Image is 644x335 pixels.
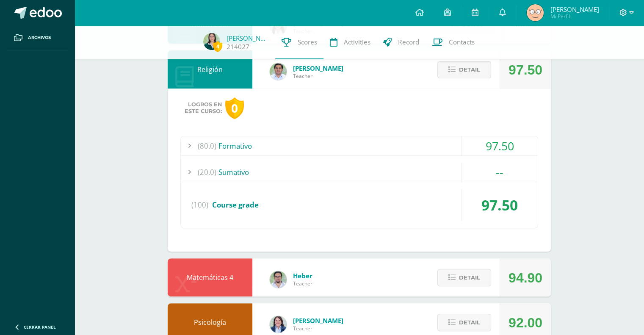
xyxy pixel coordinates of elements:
span: Teacher [293,325,343,332]
span: Teacher [293,72,343,80]
span: (80.0) [198,136,216,155]
img: f767cae2d037801592f2ba1a5db71a2a.png [270,63,287,80]
a: Archivos [7,25,68,50]
div: 97.50 [462,136,538,155]
span: Heber [293,271,312,280]
span: Detail [459,62,480,78]
div: Religión [168,50,252,89]
span: Activities [344,38,370,47]
img: a455c306de6069b1bdf364ebb330bb77.png [203,33,220,50]
img: 00229b7027b55c487e096d516d4a36c4.png [270,271,287,288]
span: Course grade [212,200,259,210]
button: Detail [437,314,491,331]
button: Detail [437,269,491,286]
div: 0 [225,97,244,119]
span: Teacher [293,280,312,287]
span: Detail [459,315,480,330]
span: Detail [459,270,480,285]
div: 97.50 [462,189,538,221]
span: Scores [298,38,317,47]
a: Contacts [426,25,481,59]
div: Matemáticas 4 [168,258,252,296]
span: (100) [191,189,208,221]
span: Mi Perfil [550,13,599,20]
a: [PERSON_NAME] [227,34,269,42]
a: Record [377,25,426,59]
span: 4 [213,41,222,52]
span: Record [398,38,419,47]
span: Logros en este curso: [185,101,222,115]
div: 97.50 [509,51,542,89]
span: [PERSON_NAME] [293,64,343,72]
img: 101204560ce1c1800cde82bcd5e5712f.png [270,316,287,333]
span: Cerrar panel [24,324,56,330]
a: 214027 [227,42,249,51]
img: d9c7b72a65e1800de1590e9465332ea1.png [527,4,544,21]
span: Archivos [28,34,51,41]
div: 94.90 [509,259,542,297]
span: [PERSON_NAME] [293,316,343,325]
span: Contacts [449,38,475,47]
span: (20.0) [198,163,216,182]
div: Sumativo [181,163,538,182]
a: Scores [275,25,323,59]
span: [PERSON_NAME] [550,5,599,14]
button: Detail [437,61,491,78]
div: -- [462,163,538,182]
div: Formativo [181,136,538,155]
a: Activities [323,25,377,59]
